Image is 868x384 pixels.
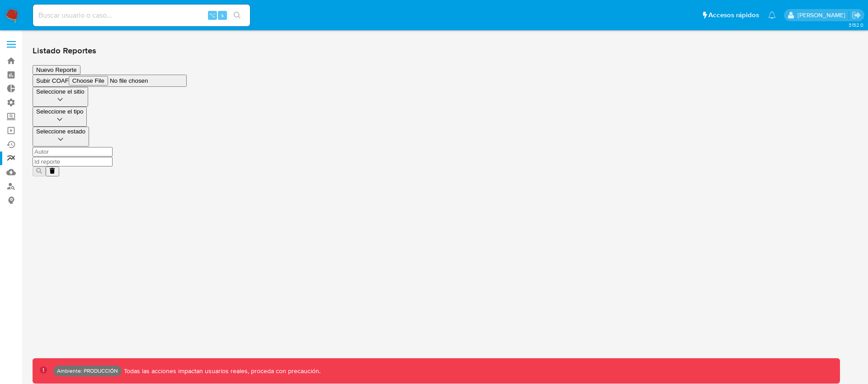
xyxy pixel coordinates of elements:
[57,369,118,373] p: Ambiente: PRODUCCIÓN
[768,11,776,19] a: Notificaciones
[228,9,246,22] button: search-icon
[221,11,224,19] span: s
[33,9,250,21] input: Buscar usuario o caso...
[708,10,759,20] span: Accesos rápidos
[797,11,849,19] p: jhon.osorio@mercadolibre.com.co
[852,10,861,20] a: Salir
[122,367,321,375] p: Todas las acciones impactan usuarios reales, proceda con precaución.
[209,11,216,19] span: ⌥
